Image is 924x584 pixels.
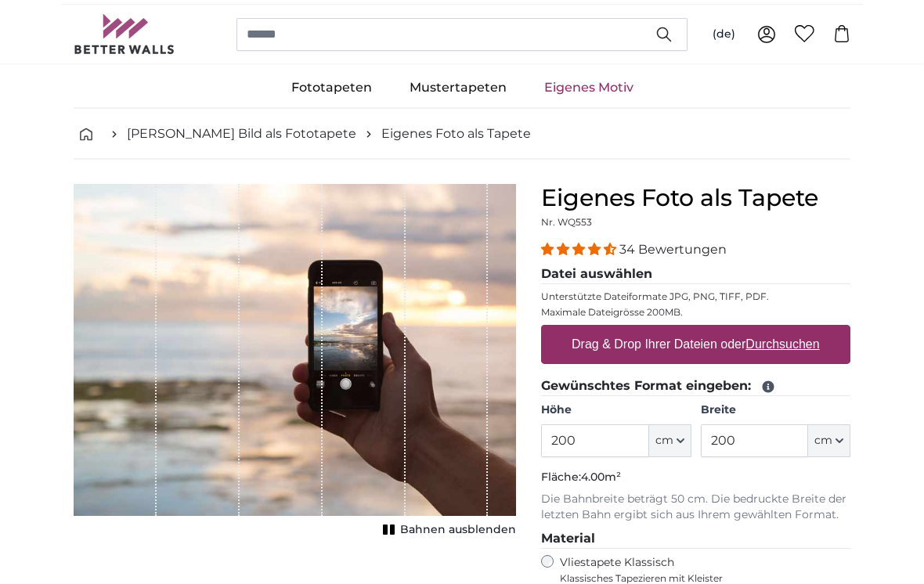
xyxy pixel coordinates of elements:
[700,21,748,49] button: (de)
[127,124,356,143] a: [PERSON_NAME] Bild als Fototapete
[400,523,516,539] span: Bahnen ausblenden
[808,425,850,458] button: cm
[525,67,652,108] a: Eigenes Motiv
[74,109,850,160] nav: breadcrumbs
[541,470,850,486] p: Fläche:
[541,265,850,285] legend: Datei auswählen
[541,243,619,258] span: 4.32 stars
[541,291,850,304] p: Unterstützte Dateiformate JPG, PNG, TIFF, PDF.
[814,434,832,449] span: cm
[541,492,850,524] p: Die Bahnbreite beträgt 50 cm. Die bedruckte Breite der letzten Bahn ergibt sich aus Ihrem gewählt...
[565,330,826,361] label: Drag & Drop Ihrer Dateien oder
[391,67,525,108] a: Mustertapeten
[273,67,391,108] a: Fototapeten
[619,243,727,258] span: 34 Bewertungen
[581,470,621,485] span: 4.00m²
[649,425,691,458] button: cm
[746,338,820,351] u: Durchsuchen
[655,434,673,449] span: cm
[381,124,531,143] a: Eigenes Foto als Tapete
[541,377,850,397] legend: Gewünschtes Format eingeben:
[541,403,691,419] label: Höhe
[541,185,850,213] h1: Eigenes Foto als Tapete
[541,530,850,550] legend: Material
[701,403,850,419] label: Breite
[541,307,850,319] p: Maximale Dateigrösse 200MB.
[74,15,175,55] img: Betterwalls
[378,520,516,542] button: Bahnen ausblenden
[541,217,592,229] span: Nr. WQ553
[74,185,516,542] div: 1 of 1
